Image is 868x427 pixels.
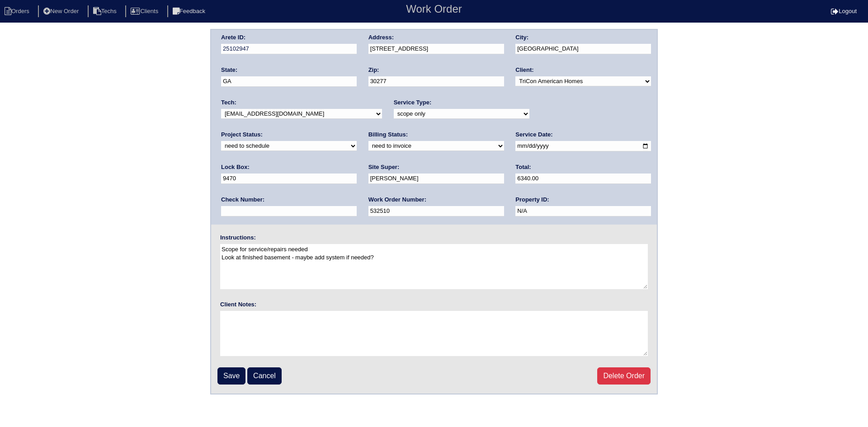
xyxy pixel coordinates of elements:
[220,300,256,309] label: Client Notes:
[125,8,165,14] a: Clients
[831,8,857,14] a: Logout
[368,66,379,74] label: Zip:
[247,367,282,385] a: Cancel
[368,131,408,139] label: Billing Status:
[220,234,256,242] label: Instructions:
[217,367,245,385] input: Save
[38,8,86,14] a: New Order
[368,163,400,171] label: Site Super:
[221,33,245,42] label: Arete ID:
[221,131,263,139] label: Project Status:
[221,66,237,74] label: State:
[88,5,124,18] li: Techs
[221,196,264,204] label: Check Number:
[515,131,552,139] label: Service Date:
[368,196,426,204] label: Work Order Number:
[221,99,236,107] label: Tech:
[38,5,86,18] li: New Order
[597,367,651,385] a: Delete Order
[368,44,504,54] input: Enter a location
[88,8,124,14] a: Techs
[394,99,432,107] label: Service Type:
[515,196,549,204] label: Property ID:
[515,33,528,42] label: City:
[515,66,533,74] label: Client:
[125,5,165,18] li: Clients
[220,244,648,289] textarea: Scope for service/repairs needed Look at finished basement - maybe add system if needed?
[221,163,250,171] label: Lock Box:
[515,163,531,171] label: Total:
[167,5,212,18] li: Feedback
[368,33,394,42] label: Address:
